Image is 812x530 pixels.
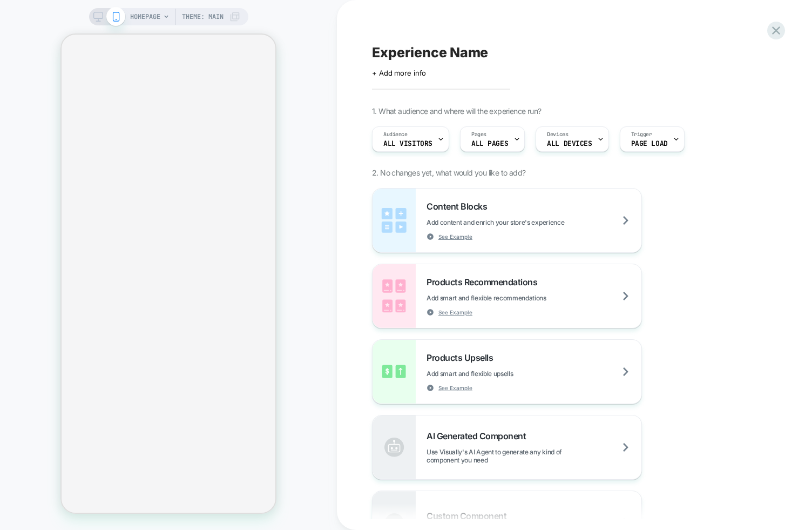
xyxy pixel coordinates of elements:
span: Add content and enrich your store's experience [427,218,618,226]
span: ALL PAGES [471,140,508,147]
span: Products Recommendations [427,277,543,287]
span: Experience Name [372,44,488,61]
span: See Example [438,384,472,392]
span: ALL DEVICES [547,140,592,147]
span: Theme: MAIN [182,8,224,25]
span: Pages [471,131,486,138]
span: + Add more info [372,69,426,77]
span: See Example [438,233,472,240]
span: 1. What audience and where will the experience run? [372,106,541,116]
span: Add smart and flexible recommendations [427,294,600,302]
span: Add smart and flexible upsells [427,370,567,378]
span: Use Visually's AI Agent to generate any kind of component you need [427,448,641,464]
span: Page Load [631,140,668,147]
span: AI Generated Component [427,431,531,441]
span: HOMEPAGE [130,8,160,25]
span: All Visitors [383,140,432,147]
span: Products Upsells [427,352,498,363]
span: See Example [438,308,472,316]
span: 2. No changes yet, what would you like to add? [372,168,525,177]
span: Audience [383,131,408,138]
span: Custom Component [427,511,512,521]
span: Devices [547,131,568,138]
span: Content Blocks [427,201,492,212]
span: Trigger [631,131,652,138]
